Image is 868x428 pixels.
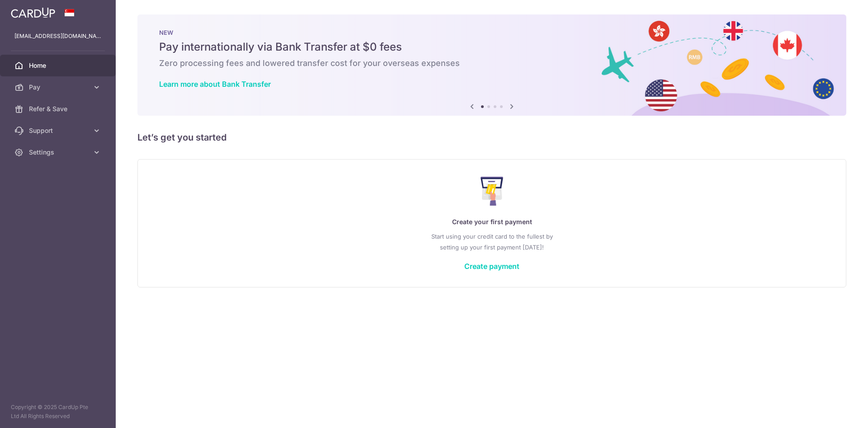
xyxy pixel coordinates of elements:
[159,29,825,36] p: NEW
[156,231,828,253] p: Start using your credit card to the fullest by setting up your first payment [DATE]!
[137,130,846,145] h5: Let’s get you started
[29,83,89,92] span: Pay
[159,80,271,89] a: Learn more about Bank Transfer
[137,14,846,116] img: Bank transfer banner
[29,104,89,113] span: Refer & Save
[464,262,519,271] a: Create payment
[159,58,825,69] h6: Zero processing fees and lowered transfer cost for your overseas expenses
[29,148,89,157] span: Settings
[481,177,504,206] img: Make Payment
[29,61,89,70] span: Home
[14,32,101,41] p: [EMAIL_ADDRESS][DOMAIN_NAME]
[11,7,55,18] img: CardUp
[159,40,825,54] h5: Pay internationally via Bank Transfer at $0 fees
[156,216,828,227] p: Create your first payment
[29,126,89,135] span: Support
